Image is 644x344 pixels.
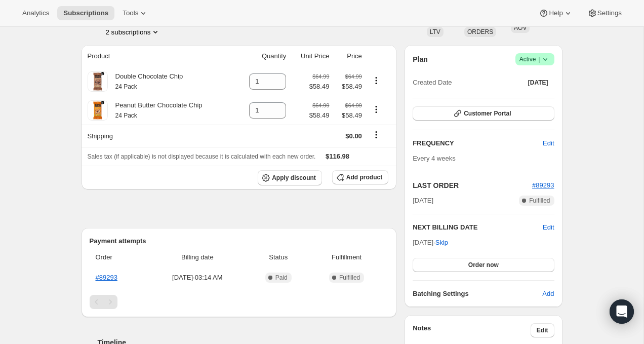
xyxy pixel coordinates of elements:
span: LTV [430,28,440,35]
button: Product actions [368,104,384,115]
h2: Plan [413,54,428,64]
th: Shipping [82,125,236,147]
span: Edit [537,326,548,334]
span: Add [542,289,554,299]
img: product img [88,100,108,121]
span: $116.98 [326,152,349,160]
span: $0.00 [345,132,362,140]
button: Add [536,286,560,302]
th: Unit Price [289,45,332,67]
th: Order [90,246,146,269]
button: Edit [537,135,560,151]
button: Tools [116,6,154,20]
span: [DATE] [413,196,433,206]
span: $58.49 [309,82,330,92]
button: Product actions [106,27,161,37]
span: Tools [123,9,138,17]
span: [DATE] · 03:14 AM [149,273,246,283]
span: $58.49 [309,110,330,121]
a: #89293 [532,181,554,189]
span: [DATE] · [413,239,448,246]
span: [DATE] [528,79,548,87]
button: Help [533,6,579,20]
span: Subscriptions [63,9,108,17]
a: #89293 [96,274,117,281]
span: Billing date [149,252,246,262]
span: | [538,55,540,63]
span: Status [252,252,305,262]
th: Price [332,45,365,67]
span: Order now [468,261,499,269]
span: $58.49 [335,82,361,92]
button: Edit [543,222,554,233]
div: Peanut Butter Chocolate Chip [108,100,203,121]
div: Open Intercom Messenger [610,299,634,324]
h2: FREQUENCY [413,138,543,148]
span: Fulfilled [339,274,360,282]
button: [DATE] [522,75,554,90]
small: 24 Pack [115,83,137,90]
img: product img [88,71,108,92]
button: Shipping actions [368,129,384,140]
h2: LAST ORDER [413,180,532,190]
span: Edit [543,138,554,148]
button: Add product [332,170,388,184]
button: Edit [531,323,554,337]
button: Analytics [16,6,55,20]
span: Apply discount [272,174,316,182]
button: #89293 [532,180,554,190]
span: Analytics [22,9,49,17]
span: Skip [435,238,448,248]
button: Subscriptions [57,6,114,20]
h6: Batching Settings [413,289,542,299]
small: 24 Pack [115,112,137,119]
button: Skip [429,235,454,251]
th: Quantity [236,45,290,67]
th: Product [82,45,236,67]
small: $64.99 [312,102,329,108]
h2: Payment attempts [90,236,389,246]
h2: NEXT BILLING DATE [413,222,543,233]
span: Paid [275,274,288,282]
span: Active [519,54,550,64]
small: $64.99 [312,73,329,80]
span: Sales tax (if applicable) is not displayed because it is calculated with each new order. [88,153,316,160]
span: Fulfilled [529,197,550,205]
small: $64.99 [345,73,362,80]
span: Created Date [413,78,452,88]
button: Order now [413,258,554,272]
div: Double Chocolate Chip [108,71,183,92]
h3: Notes [413,323,531,337]
nav: Pagination [90,295,389,309]
span: Customer Portal [464,109,511,118]
span: Fulfillment [311,252,382,262]
span: Add product [346,173,382,181]
small: $64.99 [345,102,362,108]
span: ORDERS [467,28,493,35]
button: Customer Portal [413,106,554,121]
button: Product actions [368,75,384,86]
span: Settings [597,9,622,17]
button: Apply discount [258,170,322,185]
button: Settings [581,6,628,20]
span: Every 4 weeks [413,155,456,162]
span: $58.49 [335,110,361,121]
span: Help [549,9,562,17]
span: AOV [514,24,527,31]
